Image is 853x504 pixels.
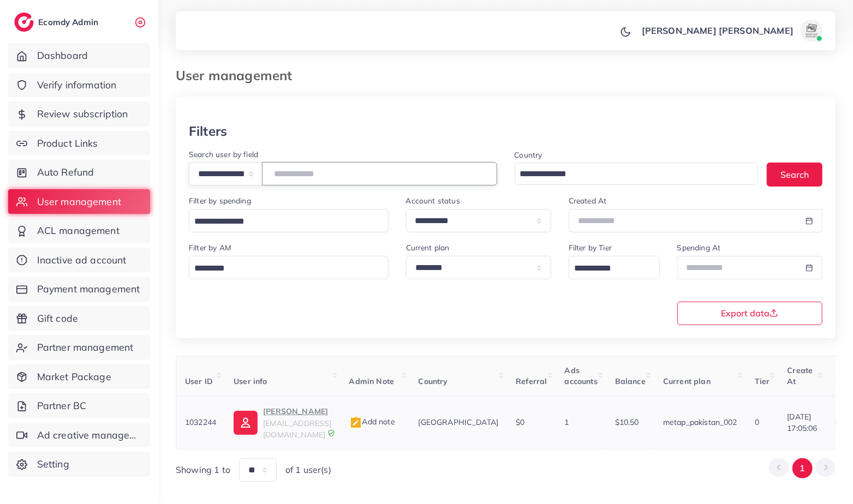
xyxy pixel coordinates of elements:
span: User ID [185,376,213,386]
a: [PERSON_NAME] [PERSON_NAME]avatar [636,20,827,41]
span: User info [234,376,267,386]
a: Product Links [8,131,150,156]
span: Inactive ad account [37,253,127,267]
span: Export data [721,309,778,317]
span: Ad creative management [37,428,142,442]
span: Referral [516,376,547,386]
span: Add note [349,417,395,427]
a: Partner BC [8,393,150,418]
div: Search for option [189,256,389,279]
span: of 1 user(s) [285,464,331,476]
label: Search user by field [189,149,258,160]
div: Search for option [189,209,389,232]
label: Filter by AM [189,242,231,253]
input: Search for option [190,213,374,230]
label: Current plan [406,242,450,253]
span: Product Links [37,136,98,151]
p: [PERSON_NAME] [PERSON_NAME] [642,24,794,37]
span: Setting [37,457,69,471]
label: Spending At [677,242,721,253]
img: admin_note.cdd0b510.svg [349,416,362,429]
a: Inactive ad account [8,248,150,273]
a: ACL management [8,218,150,243]
span: 0 [755,417,759,427]
span: User management [37,195,121,209]
span: Balance [615,376,646,386]
span: Current plan [663,376,711,386]
span: ACL management [37,224,120,238]
a: Dashboard [8,43,150,68]
img: avatar [801,20,822,41]
label: Country [515,149,542,160]
h2: Ecomdy Admin [38,17,101,27]
input: Search for option [190,260,374,277]
a: Partner management [8,335,150,360]
a: Ad creative management [8,423,150,448]
p: [PERSON_NAME] [263,405,331,418]
span: Ads accounts [565,365,598,386]
input: Search for option [516,166,744,183]
label: Account status [406,195,460,206]
span: Showing 1 to [176,464,230,476]
span: 1032244 [185,417,216,427]
span: Admin Note [349,376,395,386]
img: 9CAL8B2pu8EFxCJHYAAAAldEVYdGRhdGU6Y3JlYXRlADIwMjItMTItMDlUMDQ6NTg6MzkrMDA6MDBXSlgLAAAAJXRFWHRkYXR... [327,429,335,437]
label: Filter by Tier [569,242,612,253]
a: Setting [8,452,150,477]
button: Export data [677,302,822,325]
span: Tier [755,376,770,386]
div: Search for option [515,163,759,185]
a: User management [8,189,150,214]
span: $10.50 [615,417,639,427]
span: Dashboard [37,49,88,63]
a: Verify information [8,73,150,98]
img: ic-user-info.36bf1079.svg [234,411,258,435]
a: Payment management [8,277,150,302]
h3: Filters [189,123,227,139]
span: Create At [787,365,813,386]
span: Partner management [37,340,134,355]
button: Go to page 1 [792,458,813,478]
span: Auto Refund [37,165,94,179]
span: Review subscription [37,107,128,121]
a: Market Package [8,364,150,389]
div: Search for option [569,256,660,279]
label: Filter by spending [189,195,251,206]
button: Search [767,163,822,186]
a: [PERSON_NAME][EMAIL_ADDRESS][DOMAIN_NAME] [234,405,331,440]
a: Review subscription [8,101,150,127]
span: Market Package [37,370,111,384]
a: Gift code [8,306,150,331]
span: Partner BC [37,399,87,413]
span: 1 [565,417,569,427]
img: logo [14,13,34,32]
input: Search for option [570,260,646,277]
a: Auto Refund [8,160,150,185]
span: Verify information [37,78,117,92]
span: $0 [516,417,524,427]
span: Country [419,376,448,386]
span: Payment management [37,282,140,296]
ul: Pagination [769,458,836,478]
h3: User management [176,68,301,83]
span: [EMAIL_ADDRESS][DOMAIN_NAME] [263,418,331,439]
a: logoEcomdy Admin [14,13,101,32]
span: [DATE] 17:05:06 [787,411,817,434]
span: Gift code [37,311,78,326]
span: [GEOGRAPHIC_DATA] [419,417,499,427]
label: Created At [569,195,607,206]
span: metap_pakistan_002 [663,417,737,427]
